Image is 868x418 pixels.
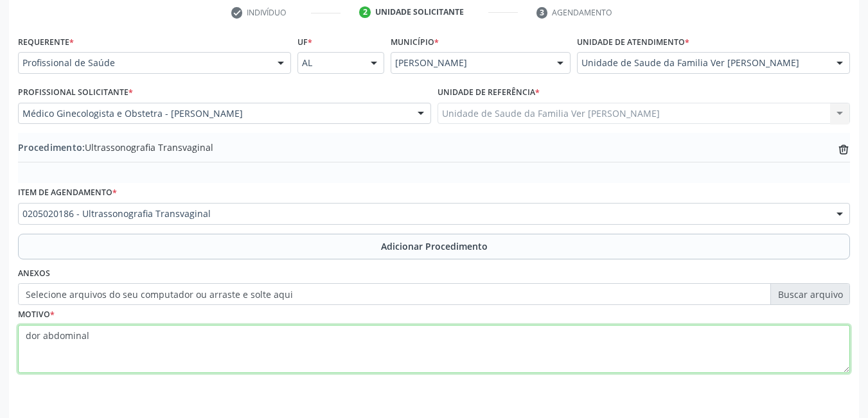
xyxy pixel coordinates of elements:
span: AL [302,57,358,69]
span: 0205020186 - Ultrassonografia Transvaginal [22,207,824,220]
label: Profissional Solicitante [18,83,133,103]
span: Médico Ginecologista e Obstetra - [PERSON_NAME] [22,107,405,120]
div: Unidade solicitante [375,6,464,18]
span: Unidade de Saude da Familia Ver [PERSON_NAME] [581,57,824,69]
span: Procedimento: [18,141,85,153]
span: [PERSON_NAME] [395,57,544,69]
label: Motivo [18,305,55,325]
label: UF [297,32,312,52]
label: Unidade de referência [438,83,540,103]
span: Adicionar Procedimento [381,239,488,253]
label: Anexos [18,264,50,284]
label: Unidade de atendimento [577,32,689,52]
div: 2 [359,6,371,18]
span: Ultrassonografia Transvaginal [18,141,213,154]
span: Profissional de Saúde [22,57,265,69]
label: Item de agendamento [18,183,117,203]
button: Adicionar Procedimento [18,234,850,259]
label: Município [391,32,439,52]
label: Requerente [18,32,74,52]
